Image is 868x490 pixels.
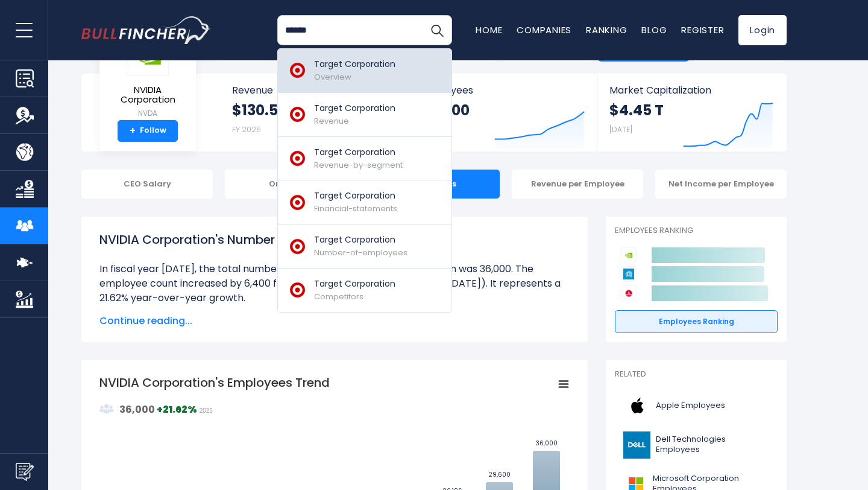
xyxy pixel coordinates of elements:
[597,74,785,151] a: Market Capitalization $4.45 T [DATE]
[118,120,178,142] a: +Follow
[278,269,451,312] a: Target Corporation Competitors
[586,24,627,36] a: Ranking
[656,434,770,455] span: Dell Technologies Employees
[314,278,395,290] p: Target Corporation
[278,180,451,224] a: Target Corporation Financial-statements
[536,439,558,448] text: 36,000
[108,35,187,120] a: NVIDIA Corporation NVDA
[278,137,451,181] a: Target Corporation Revenue-by-segment
[476,24,502,36] a: Home
[278,93,451,137] a: Target Corporation Revenue
[81,16,211,44] a: Go to homepage
[314,115,349,127] span: Revenue
[99,262,570,305] li: In fiscal year [DATE], the total number of employees at NVIDIA Corporation was 36,000. The employ...
[314,291,363,302] span: Competitors
[422,15,452,45] button: Search
[409,74,596,151] a: Employees 36,000 FY 2025
[109,108,186,119] small: NVDA
[621,247,637,263] img: NVIDIA Corporation competitors logo
[615,428,778,462] a: Dell Technologies Employees
[278,224,451,269] a: Target Corporation Number-of-employees
[119,402,155,416] strong: 36,000
[609,124,632,135] small: [DATE]
[314,102,395,115] p: Target Corporation
[488,470,511,479] text: 29,600
[99,402,114,416] img: graph_employee_icon.svg
[278,49,451,93] a: Target Corporation Overview
[314,203,397,214] span: Financial-statements
[609,101,664,119] strong: $4.45 T
[314,146,403,159] p: Target Corporation
[681,24,724,36] a: Register
[130,126,136,136] strong: +
[738,15,787,45] a: Login
[314,159,403,171] span: Revenue-by-segment
[655,170,787,199] div: Net Income per Employee
[99,314,570,328] span: Continue reading...
[220,74,409,151] a: Revenue $130.50 B FY 2025
[200,407,213,414] span: 2025
[81,170,213,199] div: CEO Salary
[99,374,330,391] tspan: NVIDIA Corporation's Employees Trend
[232,124,261,135] small: FY 2025
[615,226,778,236] p: Employees Ranking
[609,84,773,96] span: Market Capitalization
[314,189,397,202] p: Target Corporation
[656,401,725,411] span: Apple Employees
[622,431,652,459] img: DELL logo
[641,24,667,36] a: Blog
[615,369,778,380] p: Related
[512,170,643,199] div: Revenue per Employee
[621,285,637,301] img: Broadcom competitors logo
[615,310,778,333] a: Employees Ranking
[232,101,299,119] strong: $130.50 B
[621,266,637,282] img: Applied Materials competitors logo
[314,58,395,71] p: Target Corporation
[615,389,778,422] a: Apple Employees
[163,402,197,416] strong: 21.62%
[232,84,397,96] span: Revenue
[314,234,407,246] p: Target Corporation
[81,16,211,44] img: bullfincher logo
[314,71,351,83] span: Overview
[622,392,652,419] img: AAPL logo
[225,170,356,199] div: Org Chart
[517,24,571,36] a: Companies
[314,247,407,258] span: Number-of-employees
[109,85,186,105] span: NVIDIA Corporation
[157,402,197,416] strong: +
[421,84,584,96] span: Employees
[99,231,570,249] h1: NVIDIA Corporation's Number of Employees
